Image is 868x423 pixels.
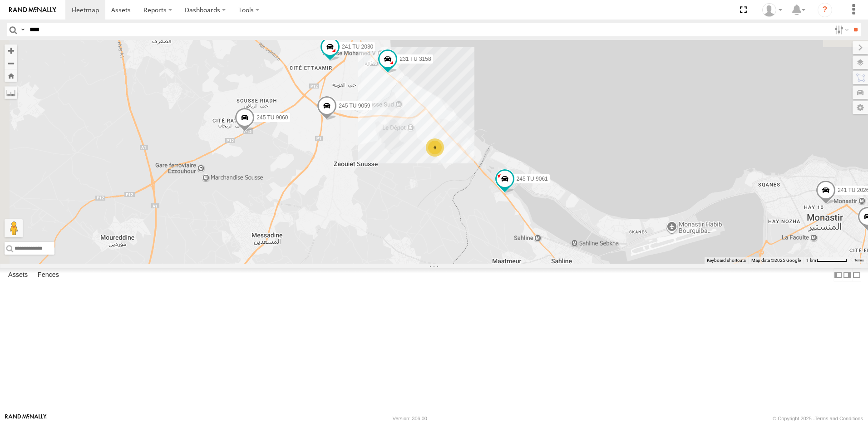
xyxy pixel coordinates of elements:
div: Version: 306.00 [393,416,427,421]
label: Fences [33,269,64,281]
a: Visit our Website [5,414,47,423]
a: Terms [854,259,864,262]
button: Zoom Home [5,69,17,82]
label: Assets [4,269,32,281]
span: 245 TU 9060 [256,114,288,121]
label: Dock Summary Table to the Left [833,268,843,281]
div: © Copyright 2025 - [773,416,863,421]
div: 6 [426,138,444,157]
span: 1 km [806,258,816,263]
button: Zoom out [5,57,17,69]
button: Map Scale: 1 km per 64 pixels [804,257,850,264]
a: Terms and Conditions [815,416,863,421]
span: Map data ©2025 Google [751,258,801,263]
span: 245 TU 9059 [339,103,370,109]
button: Drag Pegman onto the map to open Street View [5,219,23,237]
label: Map Settings [853,101,868,114]
button: Keyboard shortcuts [707,257,746,264]
label: Hide Summary Table [852,268,861,281]
i: ? [818,3,832,17]
span: 245 TU 9061 [517,176,548,182]
label: Dock Summary Table to the Right [843,268,852,281]
label: Measure [5,86,17,99]
button: Zoom in [5,44,17,57]
label: Search Filter Options [831,23,850,36]
span: 231 TU 3158 [399,55,431,62]
label: Search Query [19,23,26,36]
img: rand-logo.svg [9,7,56,13]
div: Nejah Benkhalifa [759,3,785,17]
span: 241 TU 2030 [342,44,373,50]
